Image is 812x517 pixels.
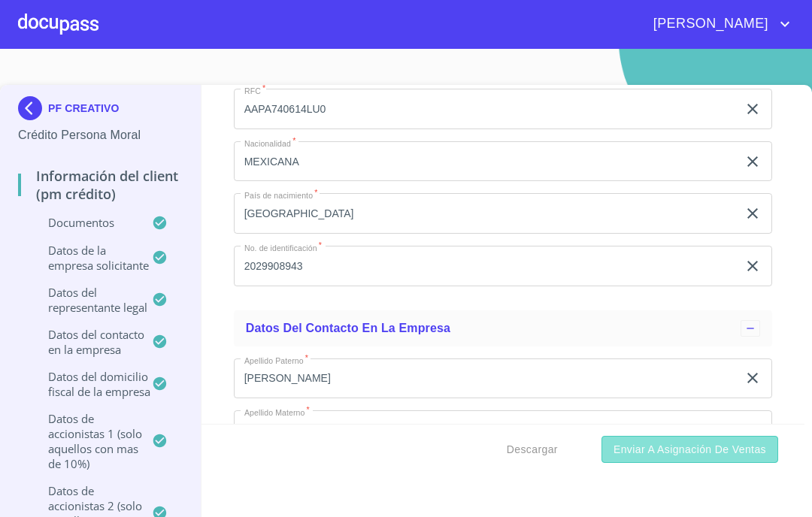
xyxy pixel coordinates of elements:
p: Datos del representante legal [18,285,152,315]
p: Datos del contacto en la empresa [18,327,152,357]
button: clear input [744,100,762,118]
span: [PERSON_NAME] [642,12,776,36]
span: Descargar [507,440,558,459]
button: clear input [744,369,762,387]
span: Datos del contacto en la empresa [246,322,450,334]
p: Datos de la empresa solicitante [18,243,152,273]
p: Información del Client (PM crédito) [18,167,183,203]
button: clear input [744,153,762,171]
p: Crédito Persona Moral [18,126,183,144]
button: Enviar a Asignación de Ventas [601,436,778,464]
div: Datos del contacto en la empresa [234,310,772,346]
p: Datos de accionistas 1 (solo aquellos con mas de 10%) [18,411,152,471]
button: clear input [744,257,762,275]
p: Datos del domicilio fiscal de la empresa [18,369,152,399]
p: PF CREATIVO [48,102,120,114]
span: Enviar a Asignación de Ventas [614,440,766,459]
img: Docupass spot blue [18,96,48,120]
p: Documentos [18,215,152,230]
div: PF CREATIVO [18,96,183,126]
button: clear input [744,204,762,222]
button: account of current user [642,12,794,36]
button: clear input [744,422,762,440]
button: Descargar [501,436,564,464]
